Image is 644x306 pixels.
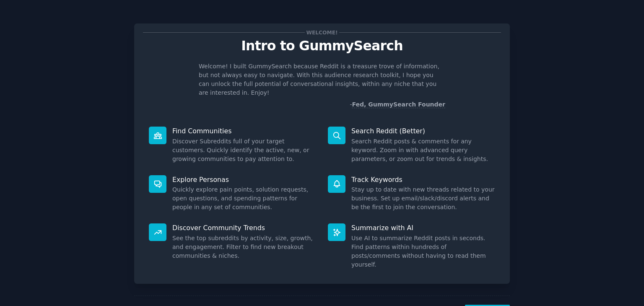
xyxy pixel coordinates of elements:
[172,137,316,163] dd: Discover Subreddits full of your target customers. Quickly identify the active, new, or growing c...
[350,100,445,109] div: -
[351,185,495,212] dd: Stay up to date with new threads related to your business. Set up email/slack/discord alerts and ...
[351,137,495,163] dd: Search Reddit posts & comments for any keyword. Zoom in with advanced query parameters, or zoom o...
[351,175,495,184] p: Track Keywords
[305,28,339,37] span: Welcome!
[199,62,445,97] p: Welcome! I built GummySearch because Reddit is a treasure trove of information, but not always ea...
[351,127,495,135] p: Search Reddit (Better)
[351,223,495,232] p: Summarize with AI
[143,39,501,53] p: Intro to GummySearch
[172,223,316,232] p: Discover Community Trends
[172,127,316,135] p: Find Communities
[172,175,316,184] p: Explore Personas
[351,234,495,269] dd: Use AI to summarize Reddit posts in seconds. Find patterns within hundreds of posts/comments with...
[172,234,316,260] dd: See the top subreddits by activity, size, growth, and engagement. Filter to find new breakout com...
[172,185,316,212] dd: Quickly explore pain points, solution requests, open questions, and spending patterns for people ...
[352,101,445,108] a: Fed, GummySearch Founder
